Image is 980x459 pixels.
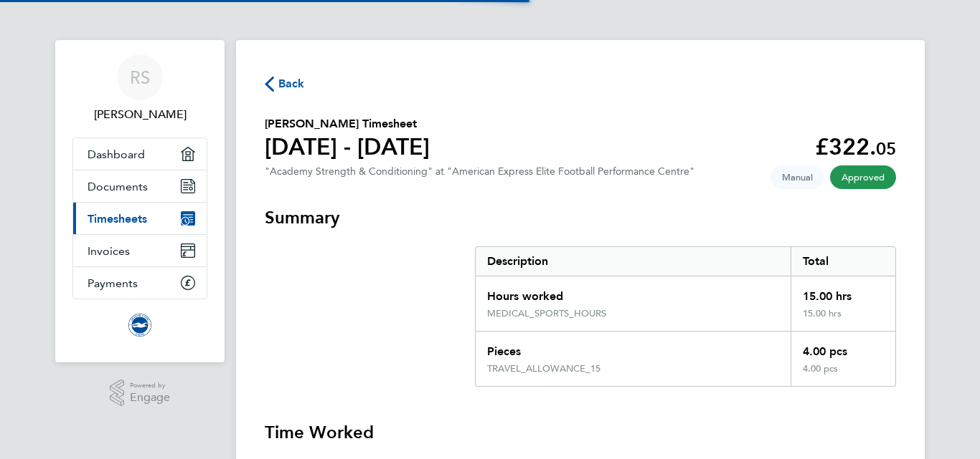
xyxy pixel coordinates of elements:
[88,148,145,161] span: Dashboard
[791,308,895,331] div: 15.00 hrs
[815,133,896,160] app-decimal: £322.
[476,332,791,363] div: Pieces
[88,276,138,290] span: Payments
[791,332,895,363] div: 4.00 pcs
[130,380,170,392] span: Powered by
[72,54,207,123] a: RS[PERSON_NAME]
[278,75,305,92] span: Back
[476,276,791,308] div: Hours worked
[72,314,207,337] a: Go to home page
[88,212,147,226] span: Timesheets
[265,74,305,92] button: Back
[128,314,151,337] img: brightonandhovealbion-logo-retina.png
[265,115,430,132] h2: [PERSON_NAME] Timesheet
[791,247,895,276] div: Total
[88,244,130,258] span: Invoices
[73,138,207,170] a: Dashboard
[130,68,150,87] span: RS
[876,138,896,159] span: 05
[791,363,895,386] div: 4.00 pcs
[88,180,148,193] span: Documents
[265,206,896,229] h3: Summary
[55,40,225,362] nav: Main navigation
[130,392,170,404] span: Engage
[110,380,171,407] a: Powered byEngage
[791,276,895,308] div: 15.00 hrs
[830,165,896,189] span: This timesheet has been approved.
[73,170,207,202] a: Documents
[265,421,896,444] h3: Time Worked
[73,235,207,266] a: Invoices
[487,363,600,375] div: TRAVEL_ALLOWANCE_15
[73,203,207,234] a: Timesheets
[265,132,430,161] h1: [DATE] - [DATE]
[72,106,207,123] span: Robert Suckling
[476,247,791,276] div: Description
[487,308,606,319] div: MEDICAL_SPORTS_HOURS
[475,246,896,387] div: Summary
[73,267,207,299] a: Payments
[771,165,824,189] span: This timesheet was manually created.
[265,165,694,178] div: "Academy Strength & Conditioning" at "American Express Elite Football Performance Centre"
